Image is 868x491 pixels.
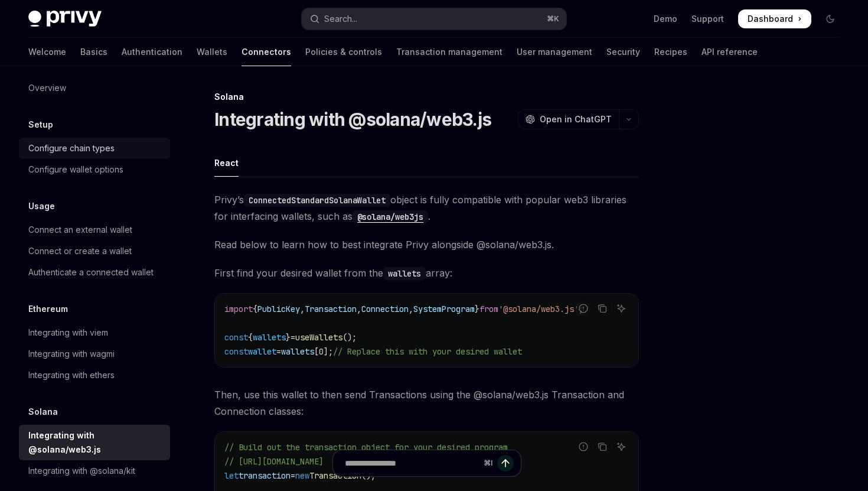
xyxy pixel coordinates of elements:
[28,11,102,27] img: dark logo
[80,38,107,66] a: Basics
[606,38,640,66] a: Security
[498,304,579,314] span: '@solana/web3.js'
[305,38,382,66] a: Policies & controls
[242,38,291,66] a: Connectors
[353,210,428,222] a: @solana/web3js
[214,386,639,420] span: Then, use this wallet to then send Transactions using the @solana/web3.js Transaction and Connect...
[28,405,58,419] h5: Solana
[28,162,123,177] div: Configure wallet options
[383,267,426,280] code: wallets
[281,346,314,357] span: wallets
[28,464,135,478] div: Integrating with @solana/kit
[224,332,248,343] span: const
[248,346,276,357] span: wallet
[517,38,592,66] a: User management
[821,9,840,28] button: Toggle dark mode
[324,346,333,357] span: ];
[547,14,559,24] span: ⌘ K
[409,304,413,314] span: ,
[28,428,163,457] div: Integrating with @solana/web3.js
[614,301,629,316] button: Ask AI
[518,109,619,129] button: Open in ChatGPT
[353,210,428,223] code: @solana/web3js
[305,304,357,314] span: Transaction
[28,265,154,279] div: Authenticate a connected wallet
[302,8,566,30] button: Open search
[19,365,170,386] a: Integrating with ethers
[248,332,253,343] span: {
[253,332,286,343] span: wallets
[614,439,629,454] button: Ask AI
[28,302,68,316] h5: Ethereum
[748,13,793,25] span: Dashboard
[291,332,295,343] span: =
[595,439,610,454] button: Copy the contents from the code block
[738,9,811,28] a: Dashboard
[28,118,53,132] h5: Setup
[253,304,257,314] span: {
[396,38,502,66] a: Transaction management
[214,191,639,225] span: Privy’s object is fully compatible with popular web3 libraries for interfacing wallets, such as .
[19,240,170,262] a: Connect or create a wallet
[257,304,300,314] span: PublicKey
[19,343,170,365] a: Integrating with wagmi
[19,425,170,460] a: Integrating with @solana/web3.js
[19,159,170,180] a: Configure wallet options
[28,199,55,213] h5: Usage
[197,38,227,66] a: Wallets
[28,223,132,237] div: Connect an external wallet
[19,219,170,240] a: Connect an external wallet
[214,265,639,281] span: First find your desired wallet from the array:
[319,346,324,357] span: 0
[28,347,115,361] div: Integrating with wagmi
[224,304,253,314] span: import
[497,455,514,472] button: Send message
[475,304,479,314] span: }
[214,109,491,130] h1: Integrating with @solana/web3.js
[28,368,115,382] div: Integrating with ethers
[122,38,182,66] a: Authentication
[576,439,591,454] button: Report incorrect code
[19,138,170,159] a: Configure chain types
[654,38,687,66] a: Recipes
[28,244,132,258] div: Connect or create a wallet
[345,450,479,476] input: Ask a question...
[28,38,66,66] a: Welcome
[224,442,508,453] span: // Build out the transaction object for your desired program
[691,13,724,25] a: Support
[19,77,170,99] a: Overview
[595,301,610,316] button: Copy the contents from the code block
[576,301,591,316] button: Report incorrect code
[295,332,342,343] span: useWallets
[333,346,522,357] span: // Replace this with your desired wallet
[214,149,239,177] div: React
[224,346,248,357] span: const
[28,326,108,340] div: Integrating with viem
[361,304,409,314] span: Connection
[19,262,170,283] a: Authenticate a connected wallet
[28,81,66,95] div: Overview
[214,91,639,103] div: Solana
[324,12,357,26] div: Search...
[357,304,361,314] span: ,
[654,13,677,25] a: Demo
[342,332,357,343] span: ();
[214,236,639,253] span: Read below to learn how to best integrate Privy alongside @solana/web3.js.
[540,113,612,125] span: Open in ChatGPT
[19,460,170,482] a: Integrating with @solana/kit
[701,38,758,66] a: API reference
[19,322,170,343] a: Integrating with viem
[300,304,305,314] span: ,
[314,346,319,357] span: [
[286,332,291,343] span: }
[276,346,281,357] span: =
[479,304,498,314] span: from
[413,304,475,314] span: SystemProgram
[28,141,115,155] div: Configure chain types
[244,194,390,207] code: ConnectedStandardSolanaWallet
